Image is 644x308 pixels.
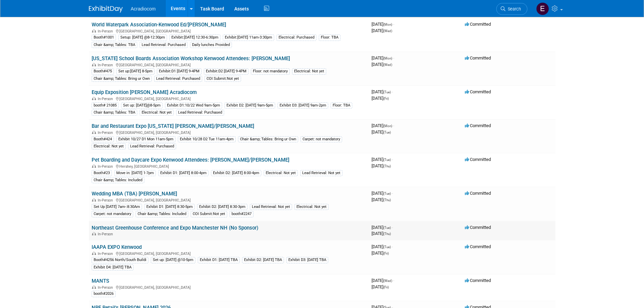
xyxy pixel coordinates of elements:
[92,63,96,66] img: In-Person Event
[144,204,195,210] div: Exhibit D1: [DATE] 8:30-5pm
[92,97,96,100] img: In-Person Event
[372,231,391,236] span: [DATE]
[223,34,274,41] div: Exhibit:[DATE] 11am-3:30pm
[92,29,96,32] img: In-Person Event
[205,76,241,82] div: COI Submit:Not yet
[92,42,137,48] div: Chair &amp; Tables: TBA
[169,34,220,41] div: Exhibit:[DATE] 12:30-6:30pm
[92,191,177,197] a: Wedding MBA (TBA) [PERSON_NAME]
[465,89,491,94] span: Committed
[383,245,391,249] span: (Tue)
[465,157,491,162] span: Committed
[465,244,491,249] span: Committed
[98,252,115,256] span: In-Person
[92,177,144,183] div: Chair &amp; Tables: Included
[383,279,392,283] span: (Wed)
[198,257,240,263] div: Exhibit D1: [DATE] TBA
[140,110,174,116] div: Electrical: Not yet
[536,2,549,15] img: Elizabeth Martinez
[392,225,393,230] span: -
[242,257,284,263] div: Exhibit D2: [DATE] TBA
[92,110,137,116] div: Chair &amp; Tables: TBA
[98,97,115,101] span: In-Person
[140,42,188,48] div: Lead Retrieval: Purchased
[383,198,391,202] span: (Thu)
[165,102,222,109] div: Exhibit D1:10/22 Wed 9am-5pm
[136,211,188,217] div: Chair &amp; Tables: Included
[92,204,142,210] div: Set Up [DATE] 7am-:8:30Am
[383,226,391,230] span: (Tue)
[92,131,96,134] img: In-Person Event
[465,22,491,27] span: Committed
[372,123,394,128] span: [DATE]
[92,232,96,235] img: In-Person Event
[372,96,389,101] span: [DATE]
[372,251,389,256] span: [DATE]
[372,62,392,67] span: [DATE]
[505,6,521,11] span: Search
[178,136,236,142] div: Exhibit 10/28 D2 Tue 11am-4pm
[372,28,392,33] span: [DATE]
[92,55,290,62] a: [US_STATE] School Boards Association Workshop Kenwood Attendees: [PERSON_NAME]
[383,23,392,26] span: (Mon)
[211,170,261,176] div: Exhibit D2: [DATE] 8:00-4pm
[92,102,119,109] div: booth# 21085
[383,90,391,94] span: (Tue)
[465,278,491,283] span: Committed
[92,197,366,203] div: [GEOGRAPHIC_DATA], [GEOGRAPHIC_DATA]
[372,55,394,61] span: [DATE]
[92,157,289,163] a: Pet Boarding and Daycare Expo Kenwood Attendees: [PERSON_NAME]/[PERSON_NAME]
[383,285,389,289] span: (Fri)
[98,63,115,67] span: In-Person
[465,123,491,128] span: Committed
[383,192,391,195] span: (Tue)
[128,143,176,149] div: Lead Retrieval: Purchased
[92,34,116,41] div: Booth#1001
[264,170,298,176] div: Electrical: Not yet
[383,29,392,33] span: (Wed)
[294,204,329,210] div: Electrical: Not yet
[465,55,491,61] span: Committed
[92,198,96,202] img: In-Person Event
[98,131,115,135] span: In-Person
[496,3,527,15] a: Search
[300,170,342,176] div: Lead Retrieval: Not yet
[176,110,224,116] div: Lead Retrieval: Purchased
[191,211,227,217] div: COI Submit:Not yet
[465,225,491,230] span: Committed
[92,264,134,270] div: Exhibit D4: [DATE] TBA
[92,96,366,101] div: [GEOGRAPHIC_DATA], [GEOGRAPHIC_DATA]
[372,278,394,283] span: [DATE]
[383,124,392,128] span: (Mon)
[465,191,491,196] span: Committed
[278,102,328,109] div: Exhibit D3: [DATE] 9am-2pm
[383,158,391,162] span: (Tue)
[92,143,126,149] div: Electrical: Not yet
[92,164,96,168] img: In-Person Event
[372,197,391,202] span: [DATE]
[250,204,292,210] div: Lead Retrieval: Not yet
[114,170,156,176] div: Move in: [DATE] 1-7pm
[372,129,391,135] span: [DATE]
[92,257,148,263] div: Booth#4256 North/South Buildi
[92,123,254,129] a: Bar and Restaurant Expo [US_STATE] [PERSON_NAME]/[PERSON_NAME]
[372,225,393,230] span: [DATE]
[98,29,115,33] span: In-Person
[331,102,352,109] div: Floor: TBA
[301,136,342,142] div: Carpet: not mandatory
[393,278,394,283] span: -
[372,191,393,196] span: [DATE]
[157,68,201,74] div: Exhibit:D1 [DATE] 9-4PM
[383,97,389,100] span: (Fri)
[92,76,152,82] div: Chair &amp; Tables: Bring ur Own
[238,136,298,142] div: Chair &amp; Tables: Bring ur Own
[383,232,391,236] span: (Thu)
[92,211,133,217] div: Carpet: not mandatory
[98,285,115,290] span: In-Person
[92,251,366,256] div: [GEOGRAPHIC_DATA], [GEOGRAPHIC_DATA]
[292,68,326,74] div: Electrical: Not yet
[92,62,366,67] div: [GEOGRAPHIC_DATA], [GEOGRAPHIC_DATA]
[383,131,391,134] span: (Tue)
[197,204,247,210] div: Exhibit D2: [DATE] 8:30-3pm
[92,68,114,74] div: Booth#475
